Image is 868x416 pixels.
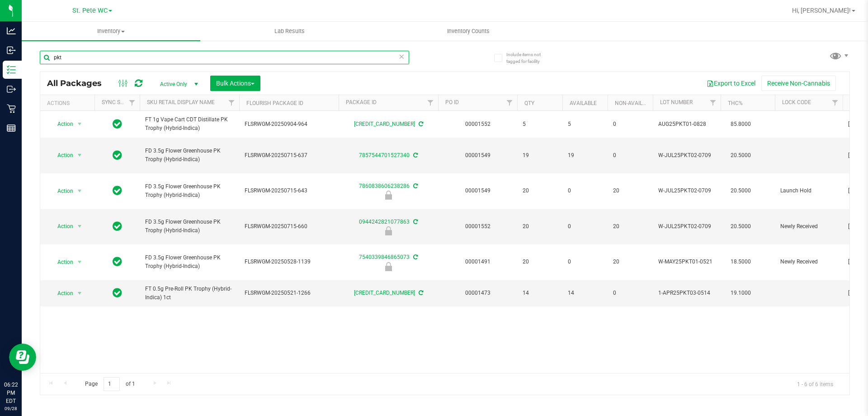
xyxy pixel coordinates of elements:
[726,149,755,162] span: 20.5000
[523,258,557,266] span: 20
[417,290,423,296] span: Sync from Compliance System
[113,149,122,162] span: In Sync
[145,285,234,302] span: FT 0.5g Pre-Roll PK Trophy (Hybrid-Indica) 1ct
[658,222,715,231] span: W-JUL25PKT02-0709
[465,187,491,194] a: 00001549
[359,254,410,260] a: 7540339846865073
[701,76,761,91] button: Export to Excel
[145,218,234,235] span: FD 3.5g Flower Greenhouse PK Trophy (Hybrid-Indica)
[7,46,16,55] inline-svg: Inbound
[568,151,602,160] span: 19
[74,287,85,300] span: select
[49,118,74,130] span: Action
[726,255,755,268] span: 18.5000
[568,222,602,231] span: 0
[613,222,647,231] span: 20
[49,185,74,197] span: Action
[245,289,333,297] span: FLSRWGM-20250521-1266
[74,118,85,130] span: select
[4,381,18,405] p: 06:22 PM EDT
[72,7,108,14] span: St. Pete WC
[74,220,85,233] span: select
[613,258,647,266] span: 20
[262,27,317,35] span: Lab Results
[523,289,557,297] span: 14
[658,258,715,266] span: W-MAY25PKT01-0521
[706,95,721,110] a: Filter
[780,222,837,231] span: Newly Received
[22,27,200,35] span: Inventory
[465,121,491,127] a: 00001552
[74,256,85,268] span: select
[40,51,409,64] input: Search Package ID, Item Name, SKU, Lot or Part Number...
[113,220,122,233] span: In Sync
[4,405,18,412] p: 09/28
[465,290,491,296] a: 00001473
[412,254,418,260] span: Sync from Compliance System
[613,289,647,297] span: 0
[658,120,715,129] span: AUG25PKT01-0828
[337,191,439,200] div: Launch Hold
[658,186,715,195] span: W-JUL25PKT02-0709
[216,80,255,87] span: Bulk Actions
[245,222,333,231] span: FLSRWGM-20250715-660
[200,22,379,41] a: Lab Results
[113,184,122,197] span: In Sync
[792,7,851,14] span: Hi, [PERSON_NAME]!
[417,121,423,127] span: Sync from Compliance System
[9,344,36,371] iframe: Resource center
[47,78,111,88] span: All Packages
[245,186,333,195] span: FLSRWGM-20250715-643
[49,287,74,300] span: Action
[615,100,655,106] a: Non-Available
[726,118,755,131] span: 85.8000
[465,258,491,265] a: 00001491
[412,219,418,225] span: Sync from Compliance System
[726,287,755,300] span: 19.1000
[658,151,715,160] span: W-JUL25PKT02-0709
[102,99,137,105] a: Sync Status
[658,289,715,297] span: 1-APR25PKT03-0514
[568,120,602,129] span: 5
[22,22,200,41] a: Inventory
[74,185,85,197] span: select
[423,95,438,110] a: Filter
[113,287,122,299] span: In Sync
[7,124,16,133] inline-svg: Reports
[145,147,234,164] span: FD 3.5g Flower Greenhouse PK Trophy (Hybrid-Indica)
[359,183,410,189] a: 7860838606238286
[104,377,120,391] input: 1
[790,377,840,391] span: 1 - 6 of 6 items
[49,256,74,268] span: Action
[125,95,140,110] a: Filter
[147,99,215,105] a: Sku Retail Display Name
[354,121,415,127] a: [CREDIT_CARD_NUMBER]
[77,377,142,391] span: Page of 1
[398,51,405,62] span: Clear
[74,149,85,162] span: select
[145,253,234,271] span: FD 3.5g Flower Greenhouse PK Trophy (Hybrid-Indica)
[523,222,557,231] span: 20
[224,95,239,110] a: Filter
[570,100,597,106] a: Available
[465,152,491,158] a: 00001549
[523,151,557,160] span: 19
[782,99,811,105] a: Lock Code
[246,100,303,106] a: Flourish Package ID
[145,115,234,133] span: FT 1g Vape Cart CDT Distillate PK Trophy (Hybrid-Indica)
[7,104,16,113] inline-svg: Retail
[465,223,491,230] a: 00001552
[145,182,234,200] span: FD 3.5g Flower Greenhouse PK Trophy (Hybrid-Indica)
[245,258,333,266] span: FLSRWGM-20250528-1139
[613,186,647,195] span: 20
[726,184,755,197] span: 20.5000
[245,120,333,129] span: FLSRWGM-20250904-964
[412,183,418,189] span: Sync from Compliance System
[502,95,517,110] a: Filter
[523,120,557,129] span: 5
[379,22,557,41] a: Inventory Counts
[780,186,837,195] span: Launch Hold
[210,76,260,91] button: Bulk Actions
[49,220,74,233] span: Action
[568,289,602,297] span: 14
